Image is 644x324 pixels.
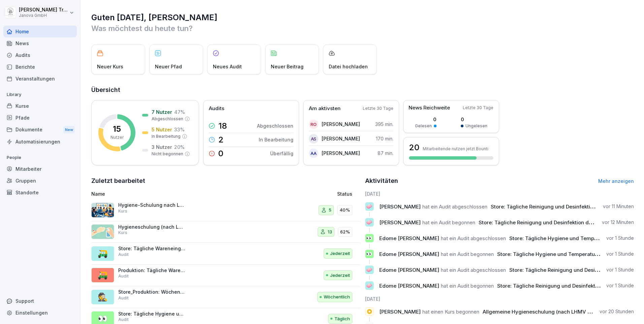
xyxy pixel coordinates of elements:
[603,203,634,210] p: vor 11 Minuten
[3,163,77,175] a: Mitarbeiter
[379,219,421,226] span: [PERSON_NAME]
[322,135,360,142] p: [PERSON_NAME]
[3,295,77,307] div: Support
[365,176,398,186] h2: Aktivitäten
[376,135,393,142] p: 170 min.
[91,243,360,265] a: 🛺Store: Tägliche WareneingangskontrolleAuditJederzeit
[118,317,129,323] p: Audit
[497,283,628,289] span: Store: Tägliche Reinigung und Desinfektion der Filiale
[441,235,506,241] span: hat ein Audit abgeschlossen
[379,309,421,315] span: [PERSON_NAME]
[415,116,437,123] p: 0
[118,246,186,252] p: Store: Tägliche Wareneingangskontrolle
[3,175,77,187] div: Gruppen
[3,26,77,37] a: Home
[365,295,634,302] h6: [DATE]
[3,37,77,49] a: News
[366,233,373,243] p: 👀
[155,63,182,70] p: Neuer Pfad
[91,199,360,221] a: Hygiene-Schulung nach LMHV - VerkaufKurs540%
[91,203,114,218] img: h7jpezukfv8pwd1f3ia36uzh.png
[118,311,186,317] p: Store: Tägliche Hygiene und Temperaturkontrolle bis 12.00 Mittag
[259,136,293,143] p: In Bearbeitung
[110,134,124,140] p: Nutzer
[118,273,129,279] p: Audit
[606,266,634,273] p: vor 1 Stunde
[152,143,172,151] p: 3 Nutzer
[113,125,121,133] p: 15
[340,229,350,235] p: 62%
[324,294,350,300] p: Wöchentlich
[118,295,129,301] p: Audit
[174,143,185,151] p: 20 %
[91,85,634,95] h2: Übersicht
[91,265,360,287] a: 🛺Produktion: Tägliche WareneingangskontrolleAuditJederzeit
[366,249,373,259] p: 👀
[441,251,494,257] span: hat ein Audit begonnen
[365,190,634,197] h6: [DATE]
[209,105,224,112] p: Audits
[3,49,77,61] a: Audits
[309,149,318,158] div: AA
[270,150,293,157] p: Überfällig
[3,61,77,73] div: Berichte
[491,203,622,210] span: Store: Tägliche Reinigung und Desinfektion der Filiale
[422,219,475,226] span: hat ein Audit begonnen
[3,124,77,136] a: DokumenteNew
[91,23,634,34] p: Was möchtest du heute tun?
[118,202,186,208] p: Hygiene-Schulung nach LMHV - Verkauf
[598,178,634,184] a: Mehr anzeigen
[3,307,77,319] a: Einstellungen
[98,291,108,303] p: 🕵️
[19,13,68,18] p: Janova GmbH
[330,272,350,279] p: Jederzeit
[218,150,223,158] p: 0
[152,108,172,116] p: 7 Nutzer
[3,152,77,163] p: People
[379,251,439,257] span: Edome [PERSON_NAME]
[118,267,186,273] p: Produktion: Tägliche Wareneingangskontrolle
[329,63,368,70] p: Datei hochladen
[63,126,75,134] div: New
[3,187,77,198] a: Standorte
[309,134,318,143] div: AS
[463,105,493,111] p: Letzte 30 Tage
[483,309,619,315] span: Allgemeine Hygieneschulung (nach LHMV §4) DIN10514
[441,267,506,273] span: hat ein Audit abgeschlossen
[91,190,260,197] p: Name
[375,121,393,128] p: 395 min.
[340,207,350,214] p: 40%
[334,316,350,322] p: Täglich
[3,89,77,100] p: Library
[3,136,77,148] a: Automatisierungen
[606,235,634,241] p: vor 1 Stunde
[330,250,350,257] p: Jederzeit
[3,100,77,112] a: Kurse
[3,112,77,124] a: Pfade
[461,116,487,123] p: 0
[3,73,77,85] a: Veranstaltungen
[91,224,114,239] img: gxsnf7ygjsfsmxd96jxi4ufn.png
[322,121,360,128] p: [PERSON_NAME]
[98,269,108,281] p: 🛺
[422,309,479,315] span: hat einen Kurs begonnen
[218,122,227,130] p: 18
[366,218,373,227] p: 🧼
[479,219,610,226] span: Store: Tägliche Reinigung und Desinfektion der Filiale
[378,150,393,157] p: 87 min.
[363,105,393,111] p: Letzte 30 Tage
[441,283,494,289] span: hat ein Audit begonnen
[379,283,439,289] span: Edome [PERSON_NAME]
[509,267,640,273] span: Store: Tägliche Reinigung und Desinfektion der Filiale
[379,235,439,241] span: Edome [PERSON_NAME]
[409,142,419,153] h3: 20
[309,120,318,129] div: Ro
[152,151,183,157] p: Nicht begonnen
